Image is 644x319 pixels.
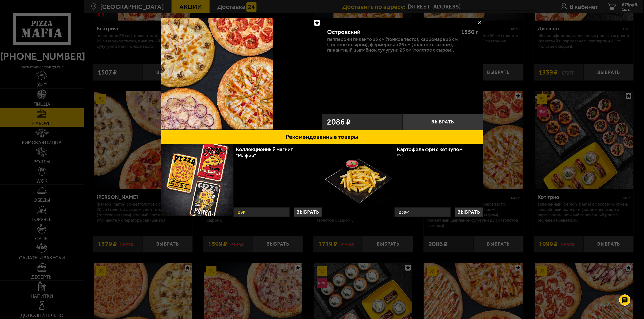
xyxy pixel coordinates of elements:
strong: 29 ₽ [237,208,246,217]
strong: 239 ₽ [398,208,410,217]
div: Островский [327,28,456,35]
button: Выбрать [455,207,483,217]
span: 2086 ₽ [327,118,351,126]
a: Картофель фри с кетчупом [397,146,469,152]
img: Островский [161,18,273,129]
button: Выбрать [294,207,322,217]
a: Островский [161,18,322,130]
span: 1550 г [461,28,478,35]
span: 100 г [397,153,403,156]
button: Рекомендованные товары [161,130,483,144]
a: Коллекционный магнит "Мафия" [236,146,293,159]
p: Пепперони Пиканто 25 см (тонкое тесто), Карбонара 25 см (толстое с сыром), Фермерская 25 см (толс... [327,37,478,53]
button: Выбрать [402,114,483,130]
